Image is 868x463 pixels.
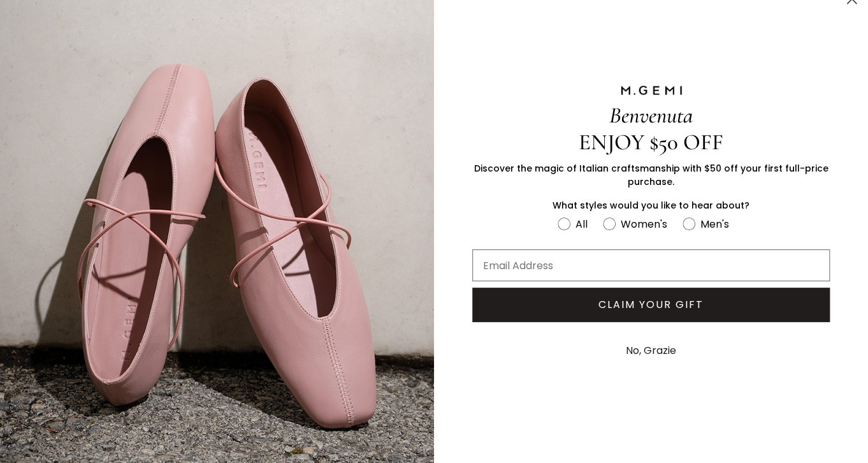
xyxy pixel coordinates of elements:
span: What styles would you like to hear about? [553,199,749,212]
div: Men's [700,216,729,232]
input: Email Address [472,249,830,281]
button: CLAIM YOUR GIFT [472,288,830,322]
span: Discover the magic of Italian craftsmanship with $50 off your first full-price purchase. [474,162,828,188]
span: ENJOY $50 OFF [579,129,723,156]
span: Benvenuta [609,102,693,129]
button: No, Grazie [619,335,683,367]
div: All [575,216,588,232]
img: M.GEMI [619,85,683,96]
div: Women's [621,216,667,232]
